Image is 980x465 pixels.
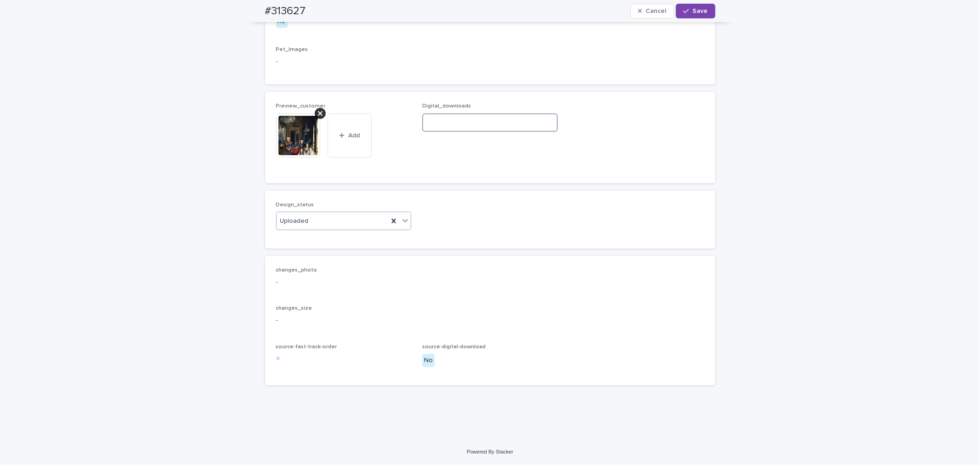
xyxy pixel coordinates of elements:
p: - [276,278,704,287]
span: Design_status [276,202,314,208]
button: Cancel [630,4,674,18]
div: No [422,354,435,367]
span: source-digital-download [422,344,486,350]
button: Save [676,4,715,18]
span: Add [348,132,360,139]
span: changes_photo [276,267,317,273]
span: Save [693,8,708,14]
a: Powered By Stacker [467,449,513,454]
span: Preview_customer [276,103,326,109]
p: - [276,316,704,325]
span: changes_size [276,306,312,311]
span: Uploaded [280,216,309,226]
p: - [276,57,704,67]
span: Cancel [646,8,666,14]
span: Digital_downloads [422,103,471,109]
span: Pet_Images [276,47,308,52]
h2: #313627 [265,5,306,18]
button: Add [328,113,372,158]
span: source-fast-track-order [276,344,337,350]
